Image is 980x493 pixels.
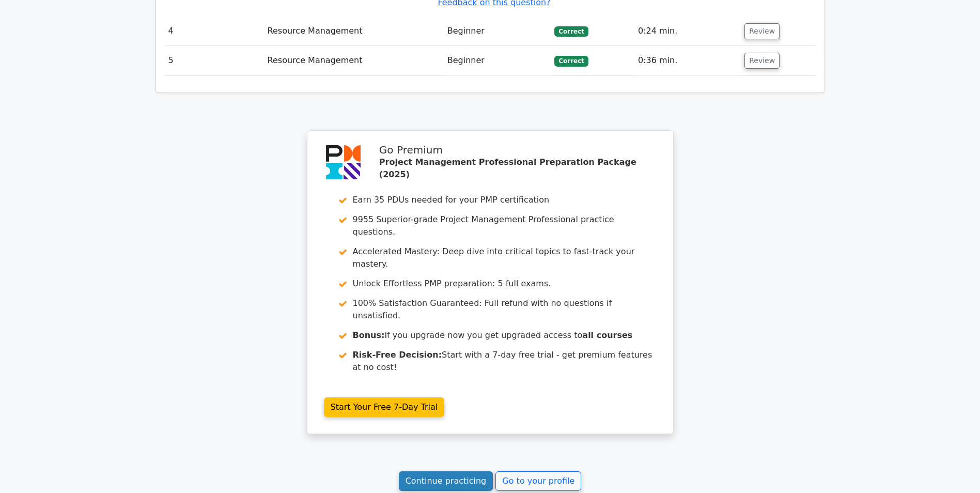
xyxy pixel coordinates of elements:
[744,23,780,39] button: Review
[164,46,263,75] td: 5
[263,17,443,46] td: Resource Management
[744,53,780,69] button: Review
[324,397,445,417] a: Start Your Free 7-Day Trial
[443,46,551,75] td: Beginner
[443,17,551,46] td: Beginner
[634,46,740,75] td: 0:36 min.
[554,26,588,37] span: Correct
[495,471,581,491] a: Go to your profile
[263,46,443,75] td: Resource Management
[634,17,740,46] td: 0:24 min.
[554,56,588,66] span: Correct
[399,471,493,491] a: Continue practicing
[164,17,263,46] td: 4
